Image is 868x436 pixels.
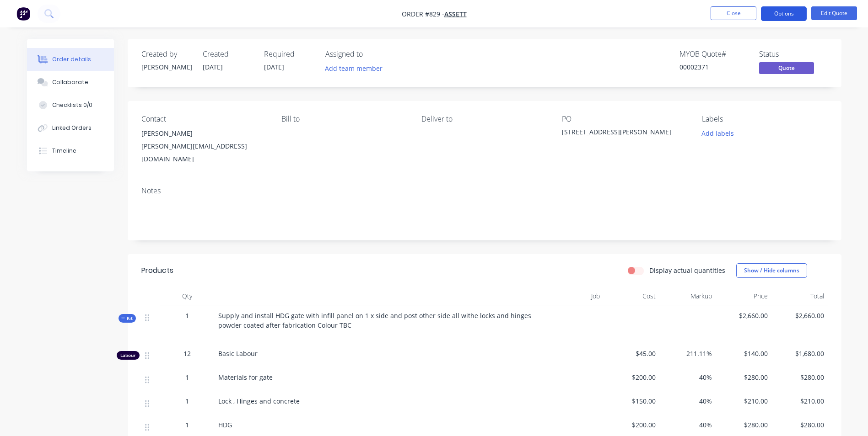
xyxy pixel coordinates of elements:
span: $1,680.00 [775,349,824,358]
a: Assett [444,10,467,18]
span: HDG [218,420,232,429]
span: 40% [663,420,712,430]
div: Linked Orders [52,124,92,132]
button: Add labels [697,127,739,139]
button: Add team member [320,62,387,74]
div: Checklists 0/0 [52,101,92,109]
div: Status [759,50,828,58]
span: $280.00 [719,420,768,430]
div: [PERSON_NAME][PERSON_NAME][EMAIL_ADDRESS][DOMAIN_NAME] [141,127,267,165]
span: Kit [121,315,133,322]
span: $210.00 [775,396,824,406]
button: Checklists 0/0 [27,94,114,117]
div: Created by [141,50,192,58]
div: 00002371 [679,62,748,72]
button: Add team member [325,62,388,74]
div: PO [562,115,687,123]
div: Job [535,287,604,305]
div: Order details [52,55,91,64]
span: $140.00 [719,349,768,358]
div: Bill to [281,115,407,123]
div: Required [264,50,314,58]
div: MYOB Quote # [679,50,748,58]
div: Created [203,50,253,58]
div: Collaborate [52,78,88,86]
button: Show / Hide columns [736,263,807,278]
span: Order #829 - [402,10,444,18]
div: [STREET_ADDRESS][PERSON_NAME] [562,127,676,140]
span: [DATE] [264,63,284,71]
div: Price [716,287,772,305]
div: [PERSON_NAME] [141,127,267,140]
span: 1 [185,372,189,382]
span: $150.00 [607,396,656,406]
div: Markup [659,287,716,305]
button: Close [711,6,756,20]
div: Qty [160,287,215,305]
div: Total [771,287,828,305]
span: 1 [185,420,189,430]
div: Notes [141,186,828,195]
span: $210.00 [719,396,768,406]
button: Quote [759,62,814,76]
div: Labels [702,115,827,123]
div: [PERSON_NAME] [141,62,192,72]
span: [DATE] [203,63,223,71]
div: Labour [117,351,140,360]
div: Contact [141,115,267,123]
div: [PERSON_NAME][EMAIL_ADDRESS][DOMAIN_NAME] [141,140,267,165]
div: Products [141,265,173,276]
label: Display actual quantities [649,266,725,275]
div: Cost [604,287,660,305]
span: Supply and install HDG gate with infill panel on 1 x side and post other side all withe locks and... [218,311,533,330]
span: Lock , Hinges and concrete [218,397,300,405]
span: 40% [663,396,712,406]
span: Materials for gate [218,373,273,382]
span: $280.00 [719,372,768,382]
span: 1 [185,396,189,406]
button: Edit Quote [811,6,857,20]
span: 211.11% [663,349,712,358]
span: $45.00 [607,349,656,358]
span: 40% [663,372,712,382]
span: $200.00 [607,372,656,382]
div: Kit [119,314,136,323]
div: Assigned to [325,50,417,58]
span: 12 [183,349,191,358]
button: Order details [27,48,114,71]
button: Options [761,6,807,21]
div: Timeline [52,147,76,155]
span: $280.00 [775,372,824,382]
button: Collaborate [27,71,114,94]
span: $200.00 [607,420,656,430]
button: Timeline [27,139,114,162]
span: $2,660.00 [719,311,768,320]
span: $280.00 [775,420,824,430]
span: 1 [185,311,189,320]
span: Basic Labour [218,349,258,358]
span: Quote [759,62,814,74]
div: Deliver to [421,115,547,123]
button: Linked Orders [27,117,114,139]
img: Factory [16,7,30,21]
span: $2,660.00 [775,311,824,320]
